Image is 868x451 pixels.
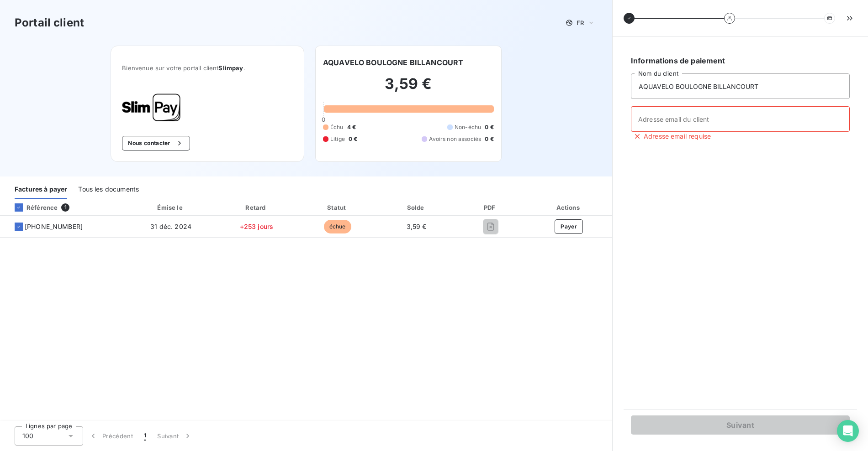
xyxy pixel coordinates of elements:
[322,116,325,123] span: 0
[217,203,296,212] div: Retard
[323,57,463,68] h6: AQUAVELO BOULOGNE BILLANCOURT
[379,203,454,212] div: Solde
[78,180,139,199] div: Tous les documents
[347,123,356,131] span: 4 €
[150,223,191,230] span: 31 déc. 2024
[122,64,293,72] span: Bienvenue sur votre portail client .
[122,136,190,150] button: Nous contacter
[485,135,493,143] span: 0 €
[122,93,180,121] img: Company logo
[7,203,58,212] div: Référence
[349,135,357,143] span: 0 €
[83,426,138,446] button: Précédent
[837,420,859,442] div: Open Intercom Messenger
[555,219,583,234] button: Payer
[323,75,494,102] h2: 3,59 €
[457,203,524,212] div: PDF
[631,73,850,99] input: placeholder
[631,415,850,435] button: Suivant
[485,123,493,131] span: 0 €
[218,64,243,72] span: Slimpay
[528,203,610,212] div: Actions
[138,426,152,446] button: 1
[152,426,198,446] button: Suivant
[631,106,850,132] input: placeholder
[455,123,481,131] span: Non-échu
[61,203,69,212] span: 1
[429,135,481,143] span: Avoirs non associés
[330,123,344,131] span: Échu
[15,15,84,31] h3: Portail client
[407,223,427,230] span: 3,59 €
[644,132,711,141] span: Adresse email requise
[128,203,213,212] div: Émise le
[144,431,146,441] span: 1
[631,55,850,66] h6: Informations de paiement
[22,431,33,441] span: 100
[577,19,584,26] span: FR
[240,223,274,230] span: +253 jours
[15,180,67,199] div: Factures à payer
[330,135,345,143] span: Litige
[299,203,376,212] div: Statut
[324,220,351,233] span: échue
[25,222,83,231] span: [PHONE_NUMBER]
